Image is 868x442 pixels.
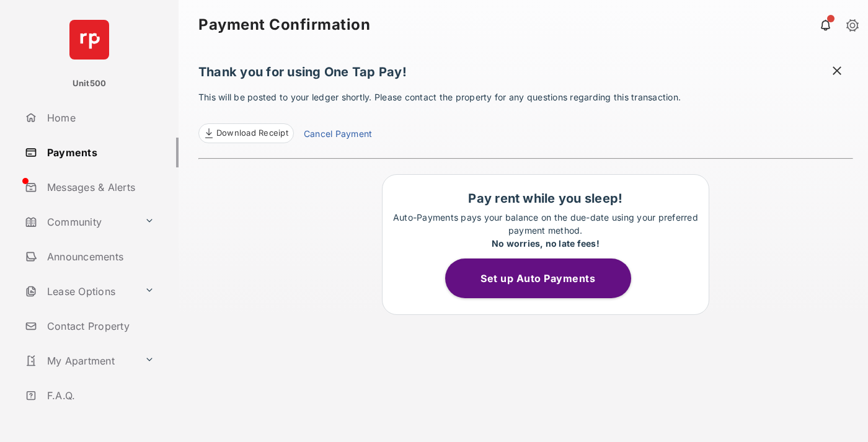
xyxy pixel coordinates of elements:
img: svg+xml;base64,PHN2ZyB4bWxucz0iaHR0cDovL3d3dy53My5vcmcvMjAwMC9zdmciIHdpZHRoPSI2NCIgaGVpZ2h0PSI2NC... [69,20,109,60]
strong: Payment Confirmation [198,17,370,32]
a: Cancel Payment [304,127,372,143]
a: My Apartment [20,346,139,376]
a: F.A.Q. [20,381,179,410]
a: Payments [20,138,179,167]
a: Community [20,207,139,237]
h1: Thank you for using One Tap Pay! [198,64,853,86]
a: Announcements [20,242,179,272]
a: Home [20,103,179,133]
p: Auto-Payments pays your balance on the due-date using your preferred payment method. [389,211,702,250]
p: Unit500 [73,77,107,90]
button: Set up Auto Payments [445,259,631,298]
a: Set up Auto Payments [445,272,646,285]
a: Lease Options [20,276,139,306]
a: Messages & Alerts [20,172,179,202]
a: Contact Property [20,311,179,341]
a: Download Receipt [198,123,294,143]
div: No worries, no late fees! [389,237,702,250]
p: This will be posted to your ledger shortly. Please contact the property for any questions regardi... [198,91,853,143]
h1: Pay rent while you sleep! [389,191,702,206]
span: Download Receipt [216,127,288,139]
